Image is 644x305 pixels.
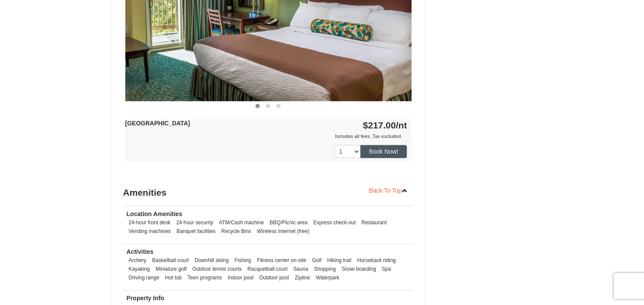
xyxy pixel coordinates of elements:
[310,256,324,265] li: Golf
[379,265,393,273] li: Spa
[363,120,407,130] strong: $217.00
[150,256,191,265] li: Basketball court
[359,218,389,227] li: Restaurant
[325,256,353,265] li: Hiking trail
[127,273,162,282] li: Driving range
[127,256,149,265] li: Archery
[396,120,407,130] span: /nt
[123,184,414,201] h3: Amenities
[174,227,218,236] li: Banquet facilities
[360,145,407,158] button: Book Now!
[125,132,407,141] div: Includes all fees. Tax excluded.
[219,227,253,236] li: Recycle Bins
[226,273,256,282] li: Indoor pool
[232,256,253,265] li: Fishing
[193,256,231,265] li: Downhill skiing
[340,265,378,273] li: Snow boarding
[311,218,358,227] li: Express check-out
[127,295,164,302] strong: Property Info
[255,227,311,236] li: Wireless Internet (free)
[127,218,173,227] li: 24-hour front desk
[163,273,184,282] li: Hot tub
[127,265,152,273] li: Kayaking
[293,273,312,282] li: Zipline
[217,218,266,227] li: ATM/Cash machine
[127,248,154,255] strong: Activities
[125,120,190,127] strong: [GEOGRAPHIC_DATA]
[312,265,338,273] li: Shopping
[257,273,291,282] li: Outdoor pool
[314,273,341,282] li: Waterpark
[268,218,310,227] li: BBQ/Picnic area
[355,256,398,265] li: Horseback riding
[190,265,244,273] li: Outdoor tennis courts
[185,273,224,282] li: Teen programs
[127,227,173,236] li: Vending machines
[127,210,183,217] strong: Location Amenities
[255,256,308,265] li: Fitness center on-site
[291,265,310,273] li: Sauna
[363,184,414,197] a: Back To Top
[154,265,189,273] li: Miniature golf
[174,218,215,227] li: 24-hour security
[245,265,290,273] li: Racquetball court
